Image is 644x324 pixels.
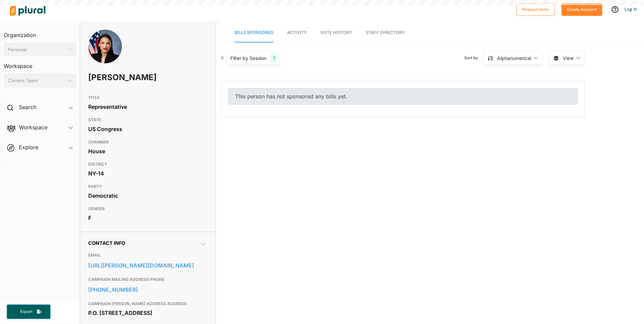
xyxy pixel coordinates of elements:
[287,23,307,42] a: Activity
[88,213,207,223] div: F
[561,5,602,12] a: Create Account
[320,30,352,35] span: Vote History
[221,55,224,61] div: 0
[15,309,37,315] span: Export
[8,77,65,84] div: Current Team
[8,46,65,53] div: Personal
[366,23,405,42] a: Staff Directory
[287,30,307,35] span: Activity
[88,138,207,146] h3: CHAMBER
[88,251,207,259] h3: EMAIL
[88,94,207,102] h3: TITLE
[88,205,207,213] h3: GENDER
[88,276,207,284] h3: CAMPAIGN MAILING ADDRESS PHONE
[88,183,207,191] h3: PARTY
[88,240,125,246] span: Contact Info
[464,55,483,61] span: Sort by
[516,3,555,16] button: Request Demo
[88,116,207,124] h3: STATE
[88,160,207,168] h3: DISTRICT
[234,30,273,35] span: Bills Sponsored
[516,5,555,12] a: Request Demo
[563,55,574,62] span: View
[234,23,273,42] a: Bills Sponsored
[4,56,76,71] h3: Workspace
[497,55,531,62] div: Alphanumerical
[88,146,207,156] div: House
[88,102,207,112] div: Representative
[88,168,207,179] div: NY-14
[88,67,160,88] h1: [PERSON_NAME]
[7,304,51,319] button: Export
[88,308,207,318] div: P.O. [STREET_ADDRESS]
[88,30,122,71] img: Headshot of Alexandria Ocasio-Cortez
[88,260,207,270] a: [URL][PERSON_NAME][DOMAIN_NAME]
[270,54,278,62] div: 1
[561,3,602,16] button: Create Account
[624,6,637,12] a: Log In
[88,285,207,295] a: [PHONE_NUMBER]
[320,23,352,42] a: Vote History
[88,300,207,308] h3: CAMPAIGN [PERSON_NAME] ADDRESS ADDRESS
[88,124,207,134] div: US Congress
[228,88,578,105] div: This person has not sponsored any bills yet.
[230,55,266,62] div: Filter by Session
[19,103,36,111] h2: Search
[4,25,76,40] h3: Organization
[88,191,207,201] div: Democratic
